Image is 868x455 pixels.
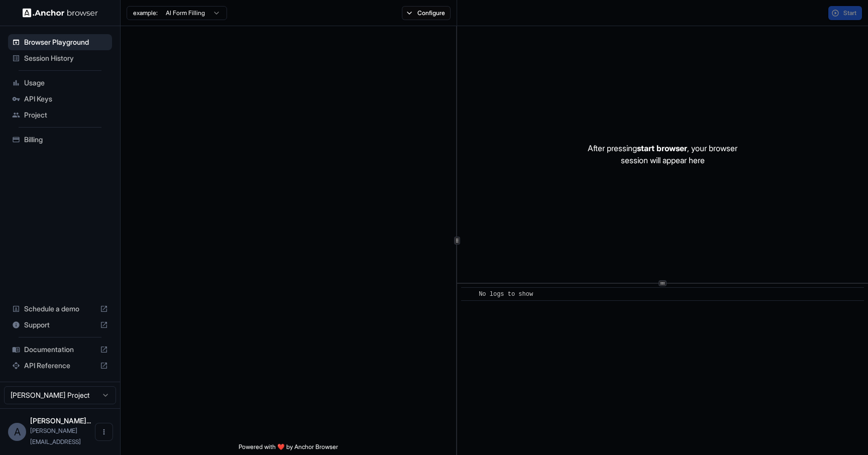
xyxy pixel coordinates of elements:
div: API Keys [8,91,112,107]
button: Configure [402,6,451,20]
span: example: [133,9,158,17]
span: Billing [24,135,108,145]
span: Session History [24,53,108,63]
div: Session History [8,50,112,66]
span: Project [24,110,108,120]
span: API Reference [24,361,96,371]
div: Billing [8,132,112,148]
p: After pressing , your browser session will appear here [588,142,737,166]
div: Browser Playground [8,34,112,50]
div: Usage [8,75,112,91]
span: Powered with ❤️ by Anchor Browser [239,443,338,455]
button: Open menu [95,423,113,441]
span: ​ [466,289,471,299]
span: Usage [24,78,108,88]
span: Schedule a demo [24,304,96,314]
span: Documentation [24,345,96,355]
div: A [8,423,26,441]
div: Project [8,107,112,123]
span: Andrew Christianson [30,416,91,425]
div: Schedule a demo [8,301,112,317]
div: Documentation [8,342,112,358]
span: Support [24,320,96,330]
img: Anchor Logo [23,8,98,18]
span: API Keys [24,94,108,104]
span: andrew@gobii.ai [30,427,81,445]
div: Support [8,317,112,333]
span: start browser [637,143,687,153]
span: Browser Playground [24,37,108,47]
div: API Reference [8,358,112,374]
span: No logs to show [479,291,533,298]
